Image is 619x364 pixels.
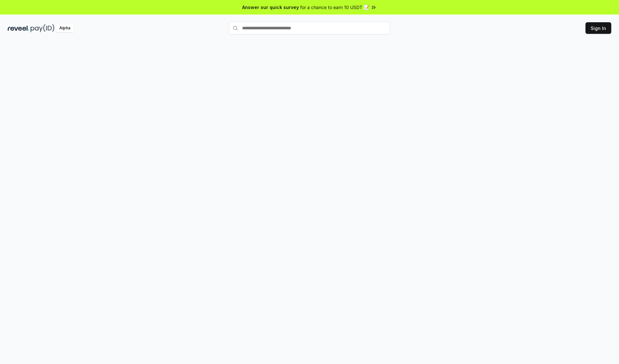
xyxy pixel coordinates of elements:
div: Alpha [56,24,74,32]
img: reveel_dark [8,24,29,32]
span: for a chance to earn 10 USDT 📝 [300,4,369,11]
button: Sign In [585,22,611,34]
span: Answer our quick survey [242,4,299,11]
img: pay_id [31,24,54,32]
